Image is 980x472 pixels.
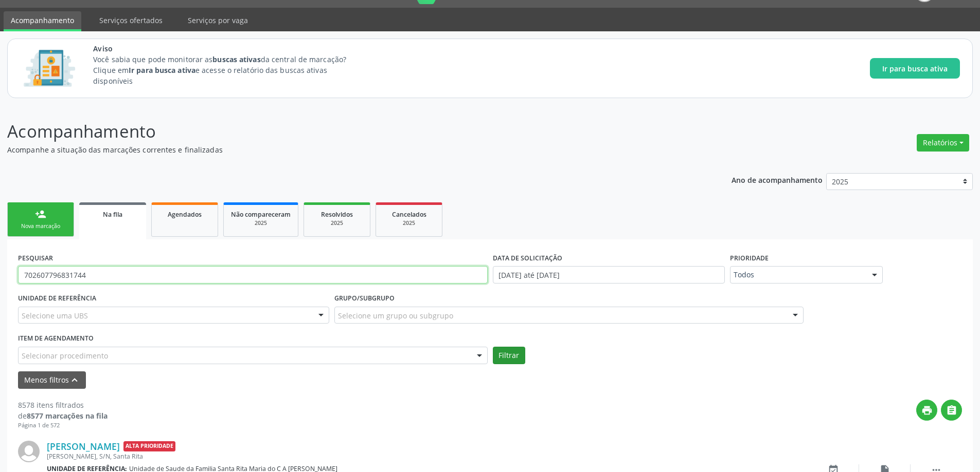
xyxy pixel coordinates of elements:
div: [PERSON_NAME], S/N, Santa Rita [47,452,808,461]
div: Nova marcação [15,222,66,230]
span: Agendados [168,210,202,219]
div: 2025 [231,219,291,227]
a: Serviços por vaga [181,11,255,29]
span: Alta Prioridade [123,441,175,452]
label: Item de agendamento [18,331,94,347]
div: 2025 [311,219,363,227]
div: person_add [35,209,46,220]
span: Cancelados [392,210,426,219]
a: [PERSON_NAME] [47,441,120,452]
a: Acompanhamento [4,11,81,31]
span: Na fila [103,210,122,219]
input: Nome, CNS [18,266,488,284]
span: Não compareceram [231,210,291,219]
span: Resolvidos [321,210,353,219]
div: 8578 itens filtrados [18,400,108,410]
span: Selecionar procedimento [22,350,108,361]
strong: buscas ativas [212,54,260,64]
img: Imagem de CalloutCard [20,45,79,91]
i: print [921,405,933,416]
div: 2025 [383,219,435,227]
p: Ano de acompanhamento [732,173,823,186]
label: PESQUISAR [18,250,53,266]
input: Selecione um intervalo [493,266,725,284]
p: Você sabia que pode monitorar as da central de marcação? Clique em e acesse o relatório das busca... [93,54,365,86]
span: Selecione uma UBS [22,310,88,321]
a: Serviços ofertados [92,11,170,29]
button: Filtrar [493,347,525,364]
button: Relatórios [917,134,969,152]
label: DATA DE SOLICITAÇÃO [493,250,562,266]
i:  [946,405,957,416]
span: Ir para busca ativa [882,63,948,74]
div: Página 1 de 572 [18,421,108,430]
label: Grupo/Subgrupo [334,291,395,307]
strong: 8577 marcações na fila [27,411,108,421]
strong: Ir para busca ativa [129,65,195,75]
p: Acompanhamento [7,119,683,144]
button: Ir para busca ativa [870,58,960,79]
span: Selecione um grupo ou subgrupo [338,310,453,321]
button: print [916,400,937,421]
i: keyboard_arrow_up [69,374,80,386]
button:  [941,400,962,421]
label: UNIDADE DE REFERÊNCIA [18,291,96,307]
label: Prioridade [730,250,769,266]
p: Acompanhe a situação das marcações correntes e finalizadas [7,144,683,155]
span: Todos [734,270,862,280]
span: Aviso [93,43,365,54]
div: de [18,410,108,421]
button: Menos filtroskeyboard_arrow_up [18,371,86,389]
